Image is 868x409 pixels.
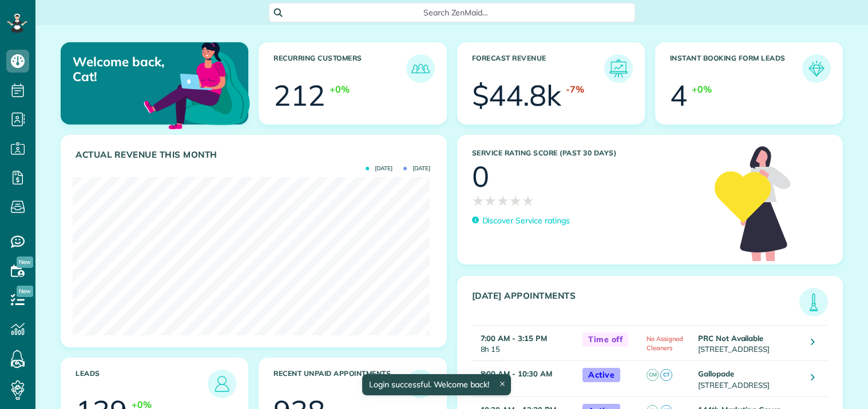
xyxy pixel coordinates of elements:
span: CT [660,369,672,381]
div: 4 [670,81,687,110]
span: ★ [484,191,497,211]
h3: Actual Revenue this month [76,150,435,160]
span: CM [647,369,659,381]
div: +0% [692,83,712,96]
div: $44.8k [472,81,562,110]
strong: Gallopade [698,369,734,378]
img: icon_unpaid_appointments-47b8ce3997adf2238b356f14209ab4cced10bd1f174958f3ca8f1d0dd7fffeee.png [409,372,432,395]
td: [STREET_ADDRESS] [695,361,802,396]
h3: Leads [76,370,208,398]
h3: Instant Booking Form Leads [670,54,802,83]
span: New [17,286,33,297]
td: 2h 30 [472,361,577,396]
span: ★ [472,191,485,211]
div: 0 [472,162,489,191]
img: icon_todays_appointments-901f7ab196bb0bea1936b74009e4eb5ffbc2d2711fa7634e0d609ed5ef32b18b.png [802,291,825,314]
span: Active [582,368,620,382]
img: icon_form_leads-04211a6a04a5b2264e4ee56bc0799ec3eb69b7e499cbb523a139df1d13a81ae0.png [805,57,828,80]
img: icon_leads-1bed01f49abd5b7fead27621c3d59655bb73ed531f8eeb49469d10e621d6b896.png [211,372,233,395]
span: Time off [582,332,628,347]
img: dashboard_welcome-42a62b7d889689a78055ac9021e634bf52bae3f8056760290aed330b23ab8690.png [141,29,252,140]
a: Discover Service ratings [472,215,570,227]
span: No Assigned Cleaners [647,335,683,352]
span: ★ [509,191,522,211]
h3: [DATE] Appointments [472,291,800,316]
h3: Recent unpaid appointments [274,370,406,398]
p: Discover Service ratings [482,215,570,227]
td: [STREET_ADDRESS] [695,326,802,361]
strong: 7:00 AM - 3:15 PM [481,334,547,343]
h3: Service Rating score (past 30 days) [472,149,704,157]
h3: Recurring Customers [274,54,406,83]
span: ★ [522,191,534,211]
img: icon_forecast_revenue-8c13a41c7ed35a8dcfafea3cbb826a0462acb37728057bba2d056411b612bbbe.png [607,57,630,80]
strong: PRC Not Available [698,334,763,343]
img: icon_recurring_customers-cf858462ba22bcd05b5a5880d41d6543d210077de5bb9ebc9590e49fd87d84ed.png [409,57,432,80]
h3: Forecast Revenue [472,54,604,83]
span: [DATE] [366,166,393,171]
span: New [17,256,33,268]
span: ★ [497,191,509,211]
span: [DATE] [403,166,430,171]
strong: 8:00 AM - 10:30 AM [481,369,552,378]
div: +0% [330,83,350,96]
div: -7% [566,83,584,96]
div: 212 [274,81,325,110]
p: Welcome back, Cat! [73,54,187,85]
td: 8h 15 [472,326,577,361]
div: Login successful. Welcome back! [362,374,511,395]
